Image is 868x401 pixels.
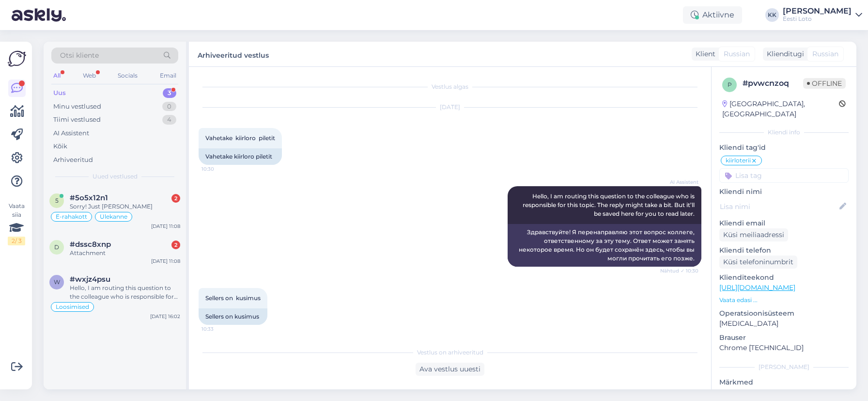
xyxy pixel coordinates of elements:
[205,134,275,142] span: Vahetake kiirloro piletit
[199,308,267,325] div: Sellers on kusimus
[201,165,238,173] span: 10:30
[54,278,60,286] span: w
[205,294,261,302] span: Sellers on kusimus
[93,172,138,181] span: Uued vestlused
[722,99,839,119] div: [GEOGRAPHIC_DATA], [GEOGRAPHIC_DATA]
[812,49,838,59] span: Russian
[53,142,67,151] div: Kõik
[53,88,66,98] div: Uus
[199,82,701,91] div: Vestlus algas
[660,267,698,274] span: Nähtud ✓ 10:30
[763,49,804,59] div: Klienditugi
[683,6,742,24] div: Aktiivne
[201,325,238,333] span: 10:33
[720,201,837,212] input: Lisa nimi
[70,202,180,211] div: Sorry! Just [PERSON_NAME]
[70,284,180,301] div: Hello, I am routing this question to the colleague who is responsible for this topic. The reply m...
[719,283,795,292] a: [URL][DOMAIN_NAME]
[51,69,62,82] div: All
[53,115,101,125] div: Tiimi vestlused
[116,69,139,82] div: Socials
[719,168,849,183] input: Lisa tag
[719,343,849,353] p: Chrome [TECHNICAL_ID]
[56,214,87,220] span: E-rahakott
[417,348,483,357] span: Vestlus on arhiveeritud
[162,115,176,125] div: 4
[70,249,180,257] div: Attachment
[171,194,180,203] div: 2
[692,49,715,59] div: Klient
[163,88,176,98] div: 3
[199,103,701,112] div: [DATE]
[719,228,788,241] div: Küsi meiliaadressi
[662,178,698,186] span: AI Assistent
[151,257,180,265] div: [DATE] 11:08
[199,148,282,165] div: Vahetake kiirloro piletit
[100,214,127,220] span: Ülekanne
[53,128,89,138] div: AI Assistent
[8,49,26,68] img: Askly Logo
[53,155,93,165] div: Arhiveeritud
[719,256,797,269] div: Küsi telefoninumbrit
[56,304,89,310] span: Loosimised
[728,81,732,88] span: p
[151,223,180,230] div: [DATE] 11:08
[198,48,269,61] label: Arhiveeritud vestlus
[803,78,846,89] span: Offline
[70,275,110,284] span: #wxjz4psu
[158,69,178,82] div: Email
[719,187,849,197] p: Kliendi nimi
[783,7,852,15] div: [PERSON_NAME]
[8,237,25,245] div: 2 / 3
[53,102,101,112] div: Minu vestlused
[508,224,701,267] div: Здравствуйте! Я перенаправляю этот вопрос коллеге, ответственному за эту тему. Ответ может занять...
[719,245,849,256] p: Kliendi telefon
[719,308,849,319] p: Operatsioonisüsteem
[70,193,108,202] span: #5o5x12n1
[783,15,852,23] div: Eesti Loto
[719,273,849,283] p: Klienditeekond
[81,69,98,82] div: Web
[783,7,862,23] a: [PERSON_NAME]Eesti Loto
[55,197,59,204] span: 5
[8,202,25,245] div: Vaata siia
[765,8,779,22] div: KK
[719,363,849,371] div: [PERSON_NAME]
[719,333,849,343] p: Brauser
[416,363,484,376] div: Ava vestlus uuesti
[724,49,750,59] span: Russian
[150,313,180,320] div: [DATE] 16:02
[743,78,803,89] div: # pvwcnzoq
[70,240,111,249] span: #dssc8xnp
[523,192,696,217] span: Hello, I am routing this question to the colleague who is responsible for this topic. The reply m...
[54,243,59,251] span: d
[162,102,176,112] div: 0
[60,50,99,61] span: Otsi kliente
[719,218,849,228] p: Kliendi email
[719,128,849,137] div: Kliendi info
[719,143,849,153] p: Kliendi tag'id
[171,241,180,249] div: 2
[726,158,751,163] span: kiirloterii
[719,296,849,305] p: Vaata edasi ...
[719,377,849,387] p: Märkmed
[719,319,849,329] p: [MEDICAL_DATA]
